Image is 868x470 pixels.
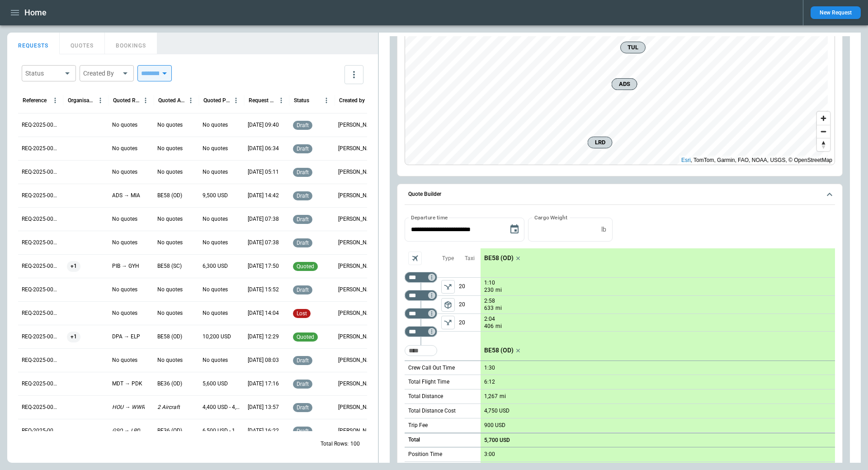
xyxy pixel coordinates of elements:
[112,145,137,152] p: No quotes
[484,437,510,444] p: 5,700 USD
[495,323,502,330] p: mi
[275,95,287,106] button: Request Created At (UTC-05:00) column menu
[248,121,279,129] p: 08/29/2025 09:40
[295,357,311,364] span: draft
[295,381,311,387] span: draft
[22,262,60,270] p: REQ-2025-000258
[295,216,311,223] span: draft
[484,304,494,312] p: 633
[484,451,495,458] p: 3:00
[67,325,80,348] span: +1
[22,192,60,199] p: REQ-2025-000261
[366,95,377,106] button: Created by column menu
[112,356,137,364] p: No quotes
[338,121,376,129] p: George O'Bryan
[484,323,494,330] p: 406
[112,286,137,294] p: No quotes
[60,33,105,54] button: QUOTES
[408,451,442,458] p: Position Time
[484,298,495,304] p: 2:58
[49,95,61,106] button: Reference column menu
[338,404,376,411] p: George O'Bryan
[408,252,422,265] span: Aircraft selection
[681,157,691,163] a: Esri
[681,156,832,165] div: , TomTom, Garmin, FAO, NOAA, USGS, © OpenStreetMap
[22,215,60,223] p: REQ-2025-000260
[24,7,47,18] h1: Home
[157,286,183,294] p: No quotes
[112,215,137,223] p: No quotes
[295,310,309,317] span: lost
[817,125,830,138] button: Zoom out
[339,97,365,104] div: Created by
[295,263,316,270] span: quoted
[405,290,437,301] div: Too short
[811,6,861,19] button: New Request
[465,255,475,262] p: Taxi
[484,347,514,354] p: BE58 (OD)
[338,356,376,364] p: Ben Gundermann
[203,145,228,152] p: No quotes
[624,43,642,52] span: TUL
[157,309,183,317] p: No quotes
[441,316,455,329] span: Type of sector
[22,145,60,152] p: REQ-2025-000263
[203,404,241,411] p: 4,400 USD - 4,900 USD
[157,192,182,199] p: BE58 (OD)
[495,304,502,312] p: mi
[203,333,231,341] p: 10,200 USD
[112,121,137,129] p: No quotes
[23,97,47,104] div: Reference
[230,95,242,106] button: Quoted Price column menu
[411,214,448,221] label: Departure time
[157,215,183,223] p: No quotes
[408,393,443,400] p: Total Distance
[248,145,279,152] p: 08/27/2025 06:34
[484,286,494,294] p: 230
[817,138,830,151] button: Reset bearing to north
[441,316,455,329] button: left aligned
[534,214,567,221] label: Cargo Weight
[112,309,137,317] p: No quotes
[248,215,279,223] p: 08/26/2025 07:38
[484,393,498,400] p: 1,267
[295,122,311,128] span: draft
[248,262,279,270] p: 08/22/2025 17:50
[405,308,437,319] div: Too short
[203,286,228,294] p: No quotes
[294,97,309,104] div: Status
[112,404,145,411] p: HOU → WWR
[157,168,183,176] p: No quotes
[459,314,481,331] p: 20
[459,296,481,313] p: 20
[405,345,437,356] div: Too short
[405,272,437,283] div: Too short
[203,380,228,388] p: 5,600 USD
[321,440,349,448] p: Total Rows:
[408,191,441,197] h6: Quote Builder
[249,97,275,104] div: Request Created At (UTC-05:00)
[459,278,481,295] p: 20
[505,220,524,238] button: Choose date, selected date is Sep 2, 2025
[22,121,60,129] p: REQ-2025-000264
[112,239,137,247] p: No quotes
[203,215,228,223] p: No quotes
[68,97,94,104] div: Organisation
[338,215,376,223] p: George O'Bryan
[408,407,456,415] p: Total Distance Cost
[495,286,502,294] p: mi
[203,309,228,317] p: No quotes
[441,280,455,294] span: Type of sector
[185,95,197,106] button: Quoted Aircraft column menu
[295,146,311,152] span: draft
[203,239,228,247] p: No quotes
[484,316,495,323] p: 2:04
[338,333,376,341] p: Ben Gundermann
[248,309,279,317] p: 08/22/2025 14:04
[248,404,279,411] p: 08/13/2025 13:57
[295,404,311,411] span: draft
[344,65,363,84] button: more
[484,365,495,371] p: 1:30
[157,380,182,388] p: BE36 (OD)
[484,408,509,414] p: 4,750 USD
